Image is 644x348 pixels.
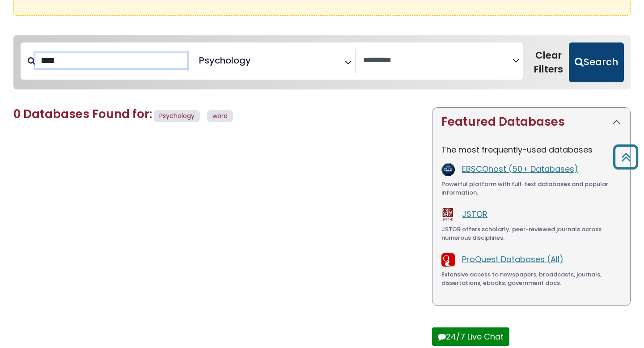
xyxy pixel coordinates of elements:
[195,54,251,67] li: Psychology
[441,225,621,242] div: JSTOR offers scholarly, peer-reviewed journals across numerous disciplines.
[462,254,563,265] a: ProQuest Databases (All)
[432,327,509,346] button: 24/7 Live Chat
[569,42,624,83] button: Submit for Search Results
[13,35,631,90] nav: Search filters
[528,42,569,83] button: Clear Filters
[13,106,152,122] span: 0 Databases Found for:
[432,108,630,136] button: Featured Databases
[35,53,187,68] input: Search database by title or keyword
[199,54,251,67] span: Psychology
[441,144,621,156] p: The most frequently-used databases
[610,149,642,165] a: Back to Top
[154,110,200,122] span: Psychology
[363,56,513,65] textarea: Search
[253,59,259,68] textarea: Search
[462,163,578,174] a: EBSCOhost (50+ Databases)
[462,208,487,220] a: JSTOR
[441,180,621,197] div: Powerful platform with full-text databases and popular information.
[441,270,621,288] div: Extensive access to newspapers, broadcasts, journals, dissertations, ebooks, government docs.
[212,111,228,120] span: word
